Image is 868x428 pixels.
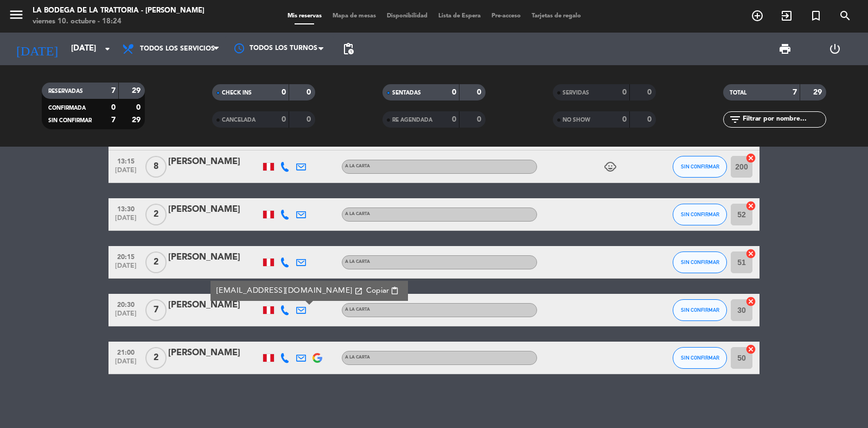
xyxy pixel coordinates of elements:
[111,104,116,111] strong: 0
[729,113,742,126] i: filter_list
[681,259,719,265] span: SIN CONFIRMAR
[363,285,403,297] button: Copiarcontent_paste
[745,296,756,307] i: cancel
[307,116,313,123] strong: 0
[307,89,313,96] strong: 0
[778,42,792,55] span: print
[112,154,139,167] span: 13:15
[112,215,139,227] span: [DATE]
[145,347,167,369] span: 2
[112,250,139,262] span: 20:15
[168,298,260,312] div: [PERSON_NAME]
[222,90,252,96] span: CHECK INS
[112,202,139,215] span: 13:30
[8,7,24,27] button: menu
[168,203,260,217] div: [PERSON_NAME]
[730,90,746,96] span: TOTAL
[751,9,764,22] i: add_circle_outline
[745,153,756,163] i: cancel
[132,87,143,95] strong: 29
[282,89,286,96] strong: 0
[282,13,327,19] span: Mis reservas
[391,287,399,295] span: content_paste
[345,307,370,312] span: A la carta
[112,310,139,323] span: [DATE]
[33,16,205,27] div: viernes 10. octubre - 18:24
[145,251,167,273] span: 2
[132,116,143,124] strong: 29
[112,345,139,358] span: 21:00
[563,117,590,123] span: NO SHOW
[145,204,167,225] span: 2
[345,212,370,216] span: A la carta
[745,200,756,211] i: cancel
[745,344,756,355] i: cancel
[647,89,654,96] strong: 0
[48,89,83,94] span: RESERVADAS
[647,116,654,123] strong: 0
[101,42,114,55] i: arrow_drop_down
[673,299,727,321] button: SIN CONFIRMAR
[168,346,260,360] div: [PERSON_NAME]
[136,104,143,111] strong: 0
[813,89,824,96] strong: 29
[526,13,586,19] span: Tarjetas de regalo
[145,156,167,178] span: 8
[681,355,719,361] span: SIN CONFIRMAR
[111,87,116,95] strong: 7
[312,353,322,363] img: google-logo.png
[622,89,627,96] strong: 0
[839,9,852,22] i: search
[486,13,526,19] span: Pre-acceso
[145,299,167,321] span: 7
[112,358,139,370] span: [DATE]
[168,155,260,169] div: [PERSON_NAME]
[742,114,826,125] input: Filtrar por nombre...
[604,160,617,173] i: child_care
[452,116,456,123] strong: 0
[477,116,483,123] strong: 0
[681,163,719,169] span: SIN CONFIRMAR
[354,287,363,295] i: open_in_new
[392,117,432,123] span: RE AGENDADA
[673,251,727,273] button: SIN CONFIRMAR
[828,42,841,55] i: power_settings_new
[222,117,256,123] span: CANCELADA
[433,13,486,19] span: Lista de Espera
[112,167,139,179] span: [DATE]
[809,9,822,22] i: turned_in_not
[48,105,86,111] span: CONFIRMADA
[793,89,797,96] strong: 7
[563,90,589,96] span: SERVIDAS
[681,307,719,313] span: SIN CONFIRMAR
[452,89,456,96] strong: 0
[810,33,860,65] div: LOG OUT
[673,204,727,225] button: SIN CONFIRMAR
[342,42,355,55] span: pending_actions
[216,285,363,297] a: [EMAIL_ADDRESS][DOMAIN_NAME]open_in_new
[745,248,756,259] i: cancel
[282,116,286,123] strong: 0
[8,37,66,61] i: [DATE]
[168,250,260,265] div: [PERSON_NAME]
[345,355,370,360] span: A la carta
[681,211,719,217] span: SIN CONFIRMAR
[345,260,370,264] span: A la carta
[111,116,116,124] strong: 7
[112,298,139,310] span: 20:30
[112,262,139,275] span: [DATE]
[673,347,727,369] button: SIN CONFIRMAR
[48,118,92,123] span: SIN CONFIRMAR
[366,285,389,297] span: Copiar
[345,164,370,168] span: A la carta
[327,13,381,19] span: Mapa de mesas
[477,89,483,96] strong: 0
[780,9,793,22] i: exit_to_app
[8,7,24,23] i: menu
[392,90,421,96] span: SENTADAS
[622,116,627,123] strong: 0
[33,5,205,16] div: La Bodega de la Trattoria - [PERSON_NAME]
[381,13,433,19] span: Disponibilidad
[673,156,727,178] button: SIN CONFIRMAR
[140,45,215,53] span: Todos los servicios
